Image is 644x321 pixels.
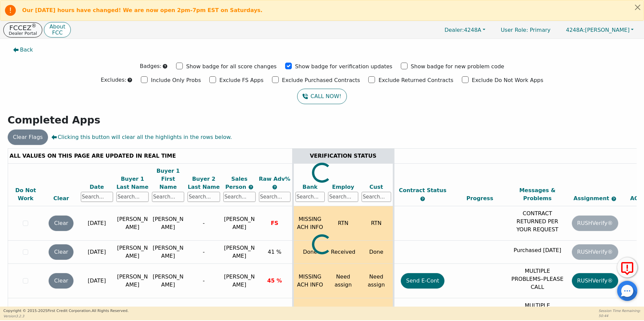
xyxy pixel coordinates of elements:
[49,24,65,29] p: About
[501,27,528,33] span: User Role :
[494,23,557,36] a: User Role: Primary
[566,27,630,33] span: [PERSON_NAME]
[32,23,37,29] sup: ®
[566,27,585,33] span: 4248A:
[22,7,263,13] b: Our [DATE] hours have changed! We are now open 2pm-7pm EST on Saturdays.
[49,30,65,35] p: FCC
[559,25,641,35] button: 4248A:[PERSON_NAME]
[3,22,42,37] button: FCCEZ®Dealer Portal
[3,308,128,314] p: Copyright © 2015- 2025 First Credit Corporation.
[3,314,128,319] p: Version 3.2.3
[9,24,37,31] p: FCCEZ
[437,25,492,35] button: Dealer:4248A
[494,23,557,36] p: Primary
[599,308,641,313] p: Session Time Remaining:
[444,27,481,33] span: 4248A
[9,31,37,35] p: Dealer Portal
[444,27,464,33] span: Dealer:
[44,22,70,38] button: AboutFCC
[632,0,644,14] button: Close alert
[599,313,641,318] p: 50:44
[92,309,128,313] span: All Rights Reserved.
[617,257,637,277] button: Report Error to FCC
